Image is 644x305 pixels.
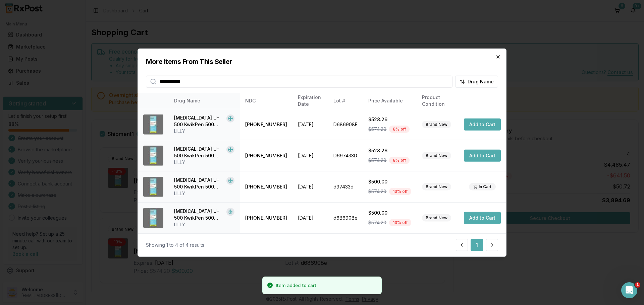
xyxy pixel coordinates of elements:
th: Product Condition [417,93,459,109]
div: [MEDICAL_DATA] U-500 KwikPen 500 UNIT/ML SOPN [174,115,224,128]
div: Brand New [422,214,451,222]
h2: More Items From This Seller [146,57,498,66]
div: LILLY [174,221,234,228]
td: D697433D [328,140,363,171]
span: $574.20 [368,219,386,226]
th: Expiration Date [292,93,328,109]
div: Showing 1 to 4 of 4 results [146,242,204,248]
div: Brand New [422,183,451,190]
div: 8 % off [389,126,410,133]
td: [DATE] [292,171,328,202]
div: $500.00 [368,178,411,185]
button: Drug Name [455,75,498,87]
td: [PHONE_NUMBER] [240,140,292,171]
td: d686908e [328,202,363,233]
div: LILLY [174,190,234,197]
span: $574.20 [368,126,386,133]
img: HumuLIN R U-500 KwikPen 500 UNIT/ML SOPN [143,146,163,166]
td: [PHONE_NUMBER] [240,171,292,202]
td: [PHONE_NUMBER] [240,109,292,140]
th: Lot # [328,93,363,109]
img: HumuLIN R U-500 KwikPen 500 UNIT/ML SOPN [143,208,163,228]
span: $574.20 [368,157,386,164]
th: Price Available [363,93,417,109]
div: LILLY [174,159,234,166]
span: $574.20 [368,188,386,195]
span: Drug Name [468,78,494,85]
td: [DATE] [292,140,328,171]
button: Add to Cart [464,150,501,162]
div: In Cart [469,183,496,190]
div: Brand New [422,121,451,128]
button: Add to Cart [464,119,501,131]
div: $528.26 [368,147,411,154]
div: LILLY [174,128,234,135]
th: Drug Name [169,93,240,109]
td: D686908E [328,109,363,140]
div: [MEDICAL_DATA] U-500 KwikPen 500 UNIT/ML SOPN [174,177,224,190]
span: 1 [635,282,640,288]
div: $500.00 [368,210,411,216]
div: [MEDICAL_DATA] U-500 KwikPen 500 UNIT/ML SOPN [174,208,224,221]
div: 13 % off [389,188,411,195]
td: [PHONE_NUMBER] [240,202,292,233]
div: 13 % off [389,219,411,226]
img: HumuLIN R U-500 KwikPen 500 UNIT/ML SOPN [143,115,163,135]
th: NDC [240,93,292,109]
td: [DATE] [292,109,328,140]
div: [MEDICAL_DATA] U-500 KwikPen 500 UNIT/ML SOPN [174,146,224,159]
div: 8 % off [389,157,410,164]
button: 1 [471,239,483,251]
iframe: Intercom live chat [621,282,637,298]
div: $528.26 [368,116,411,123]
img: HumuLIN R U-500 KwikPen 500 UNIT/ML SOPN [143,177,163,197]
td: d97433d [328,171,363,202]
td: [DATE] [292,202,328,233]
div: Brand New [422,152,451,159]
button: Add to Cart [464,212,501,224]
